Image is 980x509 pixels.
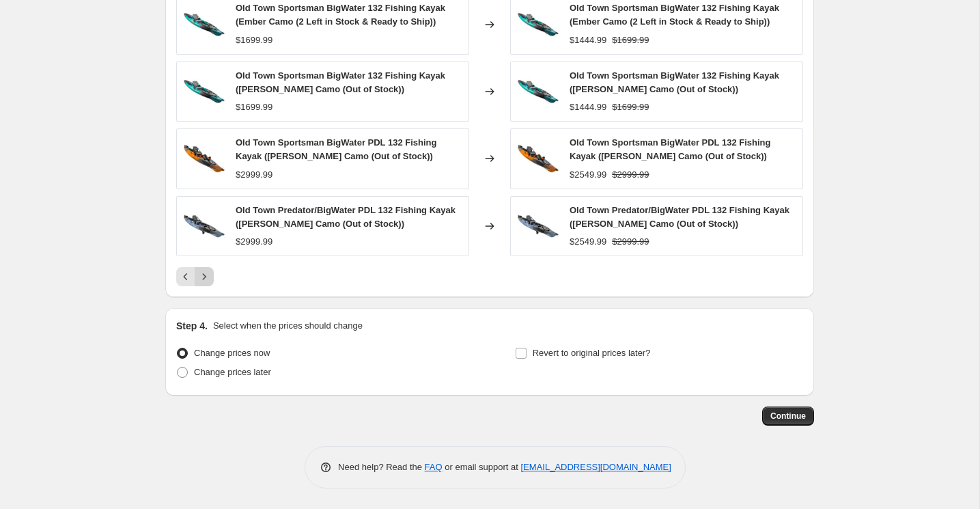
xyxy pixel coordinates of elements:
span: Need help? Read the [338,462,425,472]
nav: Pagination [176,267,214,286]
strike: $1699.99 [612,33,649,47]
span: Old Town Sportsman BigWater 132 Fishing Kayak ([PERSON_NAME] Camo (Out of Stock)) [570,70,779,94]
img: pdl-132-steel_80x.jpg [518,206,559,247]
span: Continue [770,411,806,422]
div: $1699.99 [236,100,272,114]
div: $2549.99 [570,235,606,249]
div: $2999.99 [236,168,272,182]
button: Previous [176,267,195,286]
div: $2999.99 [236,235,272,249]
div: $1699.99 [236,33,272,47]
div: $2549.99 [570,168,606,182]
span: Old Town Sportsman BigWater 132 Fishing Kayak (Ember Camo (2 Left in Stock & Ready to Ship)) [236,3,445,27]
div: $1444.99 [570,100,606,114]
button: Continue [762,407,814,426]
span: or email support at [443,462,521,472]
img: old-town-sportsman-bigwater-pdl-132-ember-camo_80x.jpg [518,138,559,179]
h2: Step 4. [176,319,208,333]
img: pdl-132-steel_80x.jpg [184,206,225,247]
span: Old Town Sportsman BigWater PDL 132 Fishing Kayak ([PERSON_NAME] Camo (Out of Stock)) [236,137,436,161]
span: Change prices now [194,348,270,358]
span: Old Town Sportsman BigWater 132 Fishing Kayak ([PERSON_NAME] Camo (Out of Stock)) [236,70,445,94]
a: [EMAIL_ADDRESS][DOMAIN_NAME] [521,462,671,472]
span: Old Town Predator/BigWater PDL 132 Fishing Kayak ([PERSON_NAME] Camo (Out of Stock)) [236,205,456,229]
img: old-town-sportsman-bigwater-132-photic-camo-2_80x.jpg [184,4,225,45]
img: old-town-sportsman-bigwater-132-photic-camo-2_80x.jpg [518,4,559,45]
a: FAQ [425,462,443,472]
span: Revert to original prices later? [533,348,651,358]
img: old-town-sportsman-bigwater-132-photic-camo-2_80x.jpg [518,71,559,112]
strike: $1699.99 [612,100,649,114]
span: Old Town Sportsman BigWater PDL 132 Fishing Kayak ([PERSON_NAME] Camo (Out of Stock)) [570,137,770,161]
span: Old Town Predator/BigWater PDL 132 Fishing Kayak ([PERSON_NAME] Camo (Out of Stock)) [570,205,789,229]
span: Old Town Sportsman BigWater 132 Fishing Kayak (Ember Camo (2 Left in Stock & Ready to Ship)) [570,3,779,27]
p: Select when the prices should change [213,319,363,333]
div: $1444.99 [570,33,606,47]
span: Change prices later [194,367,271,377]
img: old-town-sportsman-bigwater-132-photic-camo-2_80x.jpg [184,71,225,112]
strike: $2999.99 [612,235,649,249]
strike: $2999.99 [612,168,649,182]
button: Next [195,267,214,286]
img: old-town-sportsman-bigwater-pdl-132-ember-camo_80x.jpg [184,138,225,179]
